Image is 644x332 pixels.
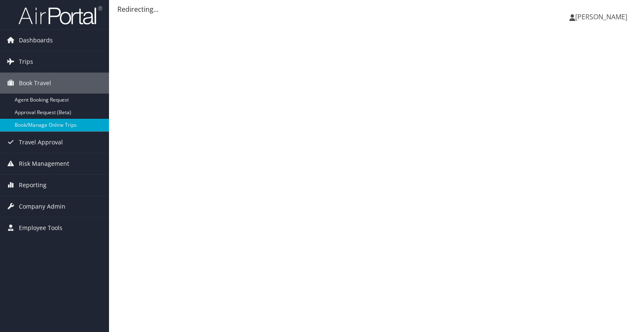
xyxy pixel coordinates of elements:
img: airportal-logo.png [18,5,102,25]
span: Trips [19,51,33,72]
span: Employee Tools [19,217,62,238]
span: [PERSON_NAME] [575,12,627,21]
span: Reporting [19,175,47,196]
span: Dashboards [19,30,53,51]
span: Travel Approval [19,132,63,153]
span: Book Travel [19,73,51,94]
span: Company Admin [19,196,65,217]
div: Redirecting... [117,4,636,14]
span: Risk Management [19,153,69,174]
a: [PERSON_NAME] [569,4,636,29]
